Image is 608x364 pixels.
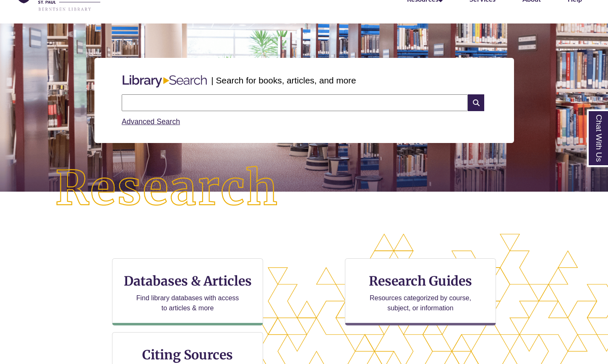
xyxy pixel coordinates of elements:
i: Search [468,94,484,111]
a: Research Guides Resources categorized by course, subject, or information [345,258,496,325]
a: Advanced Search [122,117,180,126]
p: Find library databases with access to articles & more [133,293,243,313]
p: Resources categorized by course, subject, or information [366,293,475,313]
a: Databases & Articles Find library databases with access to articles & more [112,258,263,325]
h3: Citing Sources [136,347,239,363]
h3: Research Guides [352,273,489,289]
img: Libary Search [118,72,211,91]
h3: Databases & Articles [119,273,256,289]
img: Research [30,141,304,237]
p: | Search for books, articles, and more [211,74,356,87]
